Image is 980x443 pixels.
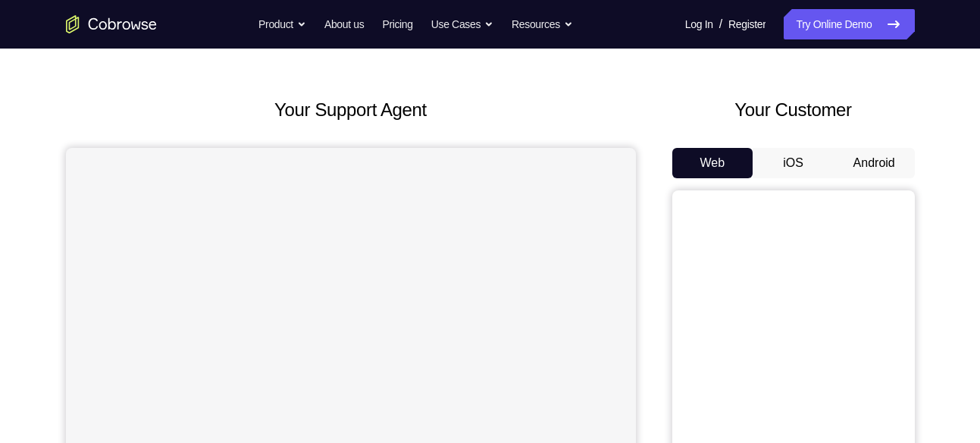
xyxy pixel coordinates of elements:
h2: Your Customer [672,96,915,124]
button: Android [834,148,915,178]
span: / [719,15,722,33]
a: Go to the home page [66,15,157,33]
a: Log In [685,9,713,39]
button: Resources [512,9,573,39]
button: Product [258,9,306,39]
a: Register [728,9,766,39]
h2: Your Support Agent [66,96,636,124]
a: About us [324,9,364,39]
button: iOS [753,148,834,178]
a: Try Online Demo [784,9,914,39]
button: Web [672,148,753,178]
a: Pricing [382,9,412,39]
button: Use Cases [431,9,493,39]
